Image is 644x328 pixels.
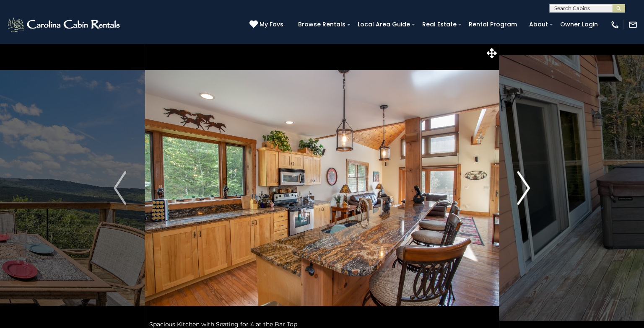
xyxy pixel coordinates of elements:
[465,18,521,31] a: Rental Program
[353,18,414,31] a: Local Area Guide
[525,18,552,31] a: About
[6,16,122,33] img: White-1-2.png
[518,171,530,205] img: arrow
[294,18,350,31] a: Browse Rentals
[249,20,286,29] a: My Favs
[260,20,283,29] span: My Favs
[114,171,126,205] img: arrow
[556,18,602,31] a: Owner Login
[418,18,461,31] a: Real Estate
[610,20,620,29] img: phone-regular-white.png
[628,20,638,29] img: mail-regular-white.png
